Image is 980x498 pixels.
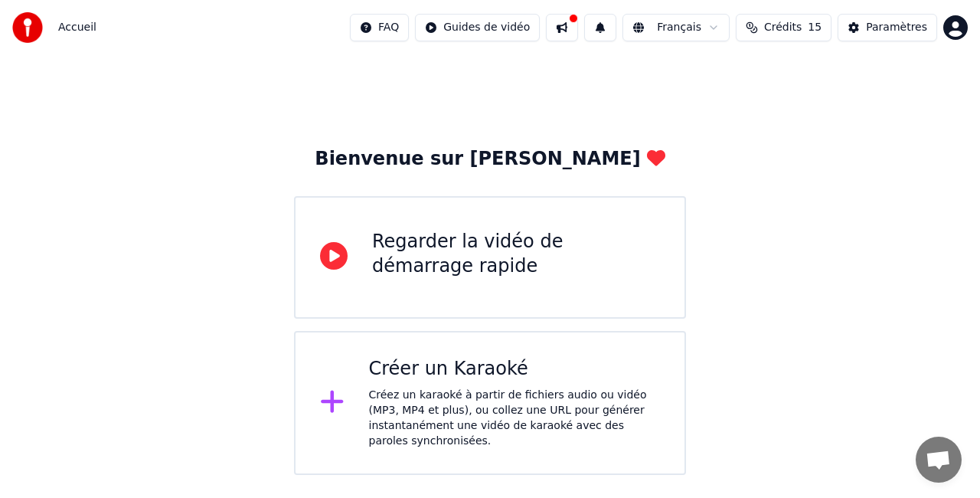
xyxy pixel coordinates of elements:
[58,20,96,35] nav: breadcrumb
[369,388,661,449] div: Créez un karaoké à partir de fichiers audio ou vidéo (MP3, MP4 et plus), ou collez une URL pour g...
[372,230,660,279] div: Regarder la vidéo de démarrage rapide
[838,14,937,41] button: Paramètres
[350,14,409,41] button: FAQ
[866,20,927,35] div: Paramètres
[58,20,96,35] span: Accueil
[12,12,43,43] img: youka
[808,20,822,35] span: 15
[315,147,665,172] div: Bienvenue sur [PERSON_NAME]
[916,437,962,483] div: Ouvrir le chat
[736,14,831,41] button: Crédits15
[369,357,661,382] div: Créer un Karaoké
[415,14,540,41] button: Guides de vidéo
[764,20,802,35] span: Crédits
